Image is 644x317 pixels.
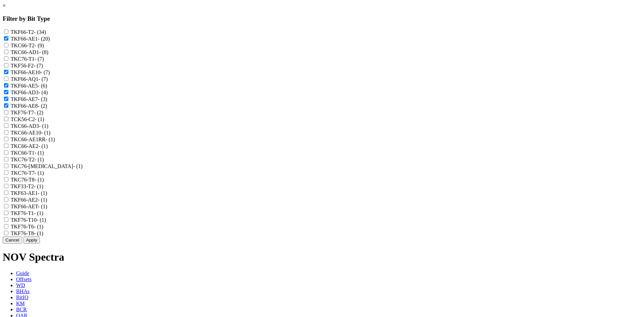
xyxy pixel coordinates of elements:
[38,143,48,149] span: - (1)
[38,197,47,203] span: - (1)
[11,157,44,162] label: TKC76-T2
[73,163,83,169] span: - (1)
[35,157,44,162] span: - (1)
[11,63,43,68] label: TKF56-F2
[11,137,55,142] label: TKC66-AE1RR
[11,217,46,223] label: TKF76-T10
[35,43,44,48] span: - (9)
[34,210,43,216] span: - (1)
[11,83,47,89] label: TKF66-AE5
[11,224,43,229] label: TKF76-T6
[41,69,50,75] span: - (7)
[3,251,641,263] h1: NOV Spectra
[11,123,48,129] label: TKC66-AD3
[35,116,44,122] span: - (1)
[11,130,51,136] label: TKC66-AE10
[16,270,29,276] span: Guide
[11,69,50,75] label: TKF66-AE10
[11,90,48,95] label: TKF66-AD3
[3,15,641,22] h3: Filter by Bit Type
[11,103,47,109] label: TKF66-AE8
[11,110,43,115] label: TKF76-T7
[11,163,83,169] label: TKC76-[MEDICAL_DATA]
[11,43,44,48] label: TKC66-T2
[35,177,44,182] span: - (1)
[37,217,46,223] span: - (1)
[11,197,47,203] label: TKF66-AE2
[11,170,44,176] label: TKC76-T7
[34,224,43,229] span: - (1)
[34,230,43,236] span: - (1)
[34,63,43,68] span: - (7)
[11,29,46,35] label: TKF66-T2
[16,301,25,306] span: KM
[3,236,22,244] button: Cancel
[11,230,43,236] label: TKF76-T8
[34,29,46,35] span: - (34)
[16,295,28,300] span: BitIQ
[38,103,47,109] span: - (2)
[11,49,48,55] label: TKC66-AD1
[34,110,43,115] span: - (2)
[38,96,47,102] span: - (3)
[38,204,47,209] span: - (1)
[38,90,48,95] span: - (4)
[35,170,44,176] span: - (1)
[3,3,6,8] a: ×
[11,204,47,209] label: TKF66-AET
[16,307,27,312] span: BCR
[39,123,48,129] span: - (1)
[35,56,44,62] span: - (7)
[34,183,43,189] span: - (1)
[41,130,50,136] span: - (1)
[11,116,44,122] label: TCK56-C2
[35,150,44,156] span: - (1)
[11,96,47,102] label: TKF66-AE7
[11,190,47,196] label: TKF63-AE1
[16,288,30,294] span: BHAs
[38,190,47,196] span: - (1)
[46,137,55,142] span: - (1)
[38,83,47,89] span: - (6)
[11,56,44,62] label: TKC76-T1
[11,150,44,156] label: TKC66-T1
[38,76,48,82] span: - (7)
[11,143,48,149] label: TKC66-AE2
[11,36,50,42] label: TKF66-AE1
[16,276,32,282] span: Offsets
[38,36,50,42] span: - (20)
[16,282,25,288] span: WD
[11,76,48,82] label: TKF66-AQ1
[11,183,43,189] label: TKF33-T2
[39,49,48,55] span: - (8)
[23,236,40,244] button: Apply
[11,210,43,216] label: TKF76-T1
[11,177,44,182] label: TKC76-T8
